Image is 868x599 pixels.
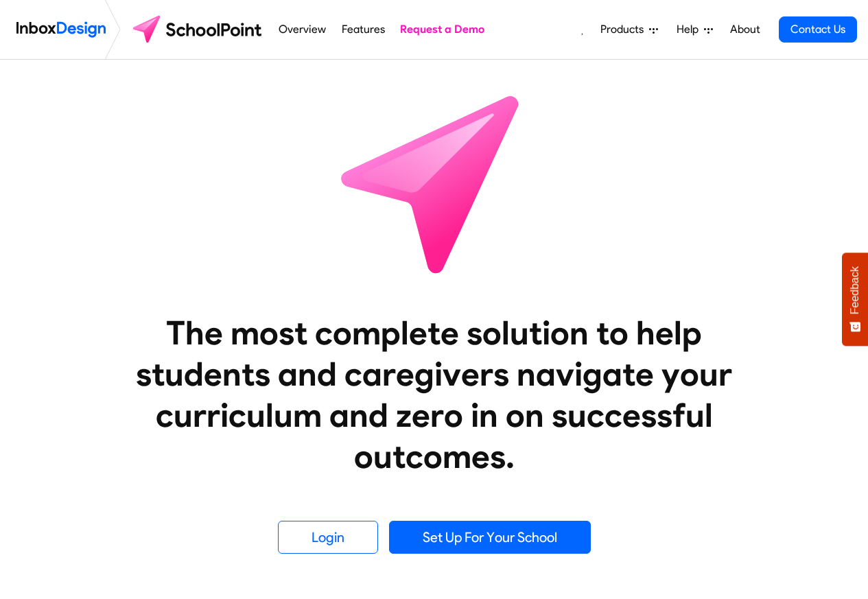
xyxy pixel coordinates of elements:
[108,312,760,477] heading: The most complete solution to help students and caregivers navigate your curriculum and zero in o...
[275,16,330,43] a: Overview
[671,16,718,43] a: Help
[726,16,764,43] a: About
[389,521,591,554] a: Set Up For Your School
[600,21,649,38] span: Products
[595,16,664,43] a: Products
[311,60,558,307] img: icon_schoolpoint.svg
[126,13,271,46] img: schoolpoint logo
[278,521,378,554] a: Login
[397,16,489,43] a: Request a Demo
[779,16,857,43] a: Contact Us
[849,266,861,314] span: Feedback
[677,21,704,38] span: Help
[338,16,388,43] a: Features
[842,252,868,346] button: Feedback - Show survey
